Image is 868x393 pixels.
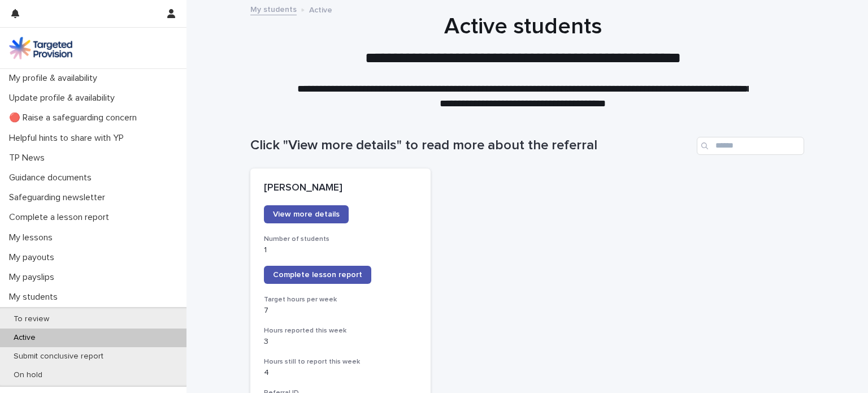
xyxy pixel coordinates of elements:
span: Complete lesson report [273,271,362,279]
a: Complete lesson report [264,266,371,284]
h1: Active students [246,13,800,40]
a: View more details [264,205,349,223]
p: My payouts [5,252,63,263]
p: To review [5,314,58,324]
p: 4 [264,368,417,378]
h3: Target hours per week [264,295,417,304]
input: Search [697,137,804,155]
p: Active [309,3,332,15]
h1: Click "View more details" to read more about the referral [250,137,692,154]
a: My students [250,2,297,15]
h3: Number of students [264,235,417,244]
p: 🔴 Raise a safeguarding concern [5,113,146,123]
p: Guidance documents [5,172,101,183]
img: M5nRWzHhSzIhMunXDL62 [9,37,72,59]
p: 1 [264,245,417,255]
p: My lessons [5,232,62,243]
p: [PERSON_NAME] [264,182,417,195]
p: Active [5,333,45,343]
p: Submit conclusive report [5,352,112,361]
p: On hold [5,370,51,380]
h3: Hours still to report this week [264,357,417,366]
p: Safeguarding newsletter [5,192,114,203]
p: My profile & availability [5,73,106,84]
p: My students [5,292,67,303]
p: Complete a lesson report [5,212,118,223]
p: 3 [264,337,417,347]
span: View more details [273,210,340,218]
p: Update profile & availability [5,93,124,103]
p: 7 [264,306,417,316]
p: TP News [5,153,54,163]
p: My payslips [5,272,63,283]
h3: Hours reported this week [264,326,417,335]
p: Helpful hints to share with YP [5,133,133,144]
